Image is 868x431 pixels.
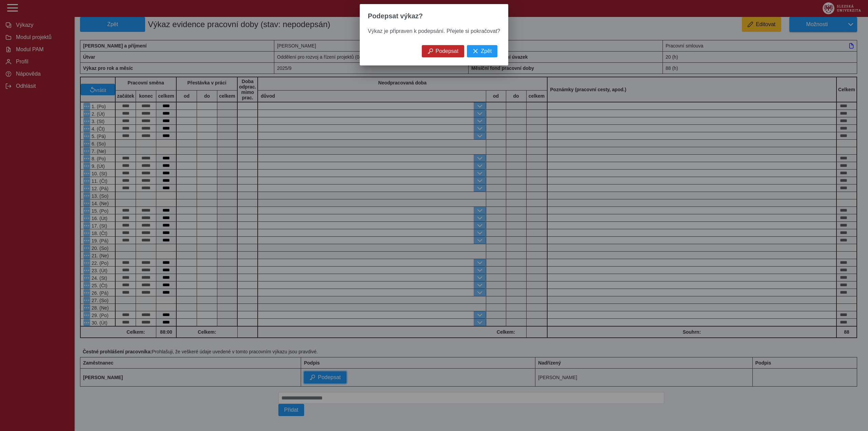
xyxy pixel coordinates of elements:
span: Zpět [481,48,492,54]
span: Podepsat [436,48,459,54]
button: Zpět [467,45,497,57]
button: Podepsat [422,45,465,57]
span: Podepsat výkaz? [368,12,423,20]
span: Výkaz je připraven k podepsání. Přejete si pokračovat? [368,28,500,34]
